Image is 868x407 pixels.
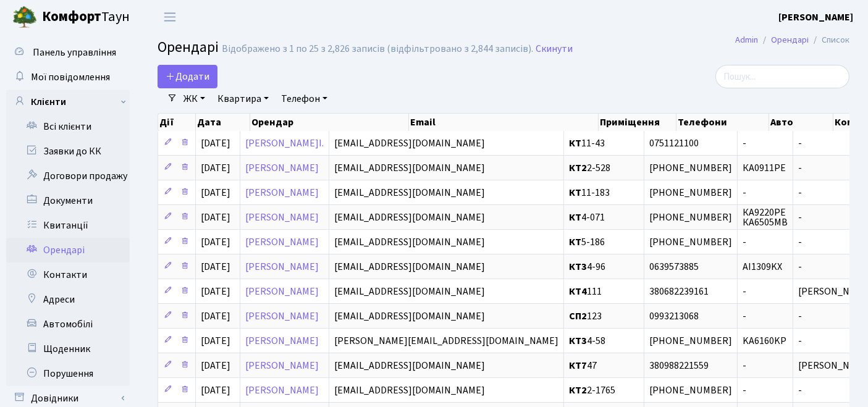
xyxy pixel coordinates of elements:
[569,385,639,395] span: 2-1765
[536,43,573,55] a: Скинути
[6,65,130,90] a: Мої повідомлення
[649,262,732,272] span: 0639573885
[158,65,217,88] a: Додати
[222,43,533,55] div: Відображено з 1 по 25 з 2,826 записів (відфільтровано з 2,844 записів).
[798,235,802,249] span: -
[569,361,639,371] span: 47
[6,287,130,312] a: Адреси
[245,211,319,224] a: [PERSON_NAME]
[6,90,130,114] a: Клієнти
[743,287,788,296] span: -
[798,334,802,348] span: -
[201,309,230,323] span: [DATE]
[201,334,230,348] span: [DATE]
[569,211,581,224] b: КТ
[6,188,130,213] a: Документи
[245,136,324,150] a: [PERSON_NAME]І.
[743,385,788,395] span: -
[569,384,587,397] b: КТ2
[201,359,230,372] span: [DATE]
[334,359,485,372] span: [EMAIL_ADDRESS][DOMAIN_NAME]
[717,27,868,53] nav: breadcrumb
[245,334,319,348] a: [PERSON_NAME]
[569,285,587,298] b: КТ4
[569,262,639,272] span: 4-96
[334,260,485,274] span: [EMAIL_ADDRESS][DOMAIN_NAME]
[201,211,230,224] span: [DATE]
[245,359,319,372] a: [PERSON_NAME]
[201,136,230,150] span: [DATE]
[569,161,587,175] b: КТ2
[569,237,639,247] span: 5-186
[649,212,732,222] span: [PHONE_NUMBER]
[42,7,130,28] span: Таун
[334,285,485,298] span: [EMAIL_ADDRESS][DOMAIN_NAME]
[743,311,788,321] span: -
[31,70,110,84] span: Мої повідомлення
[649,311,732,321] span: 0993213068
[250,114,409,131] th: Орендар
[245,186,319,199] a: [PERSON_NAME]
[6,114,130,139] a: Всі клієнти
[158,36,219,58] span: Орендарі
[798,211,802,224] span: -
[798,186,802,199] span: -
[649,287,732,296] span: 380682239161
[569,359,587,372] b: КТ7
[334,384,485,397] span: [EMAIL_ADDRESS][DOMAIN_NAME]
[201,186,230,199] span: [DATE]
[201,384,230,397] span: [DATE]
[798,384,802,397] span: -
[743,361,788,371] span: -
[6,139,130,164] a: Заявки до КК
[649,237,732,247] span: [PHONE_NUMBER]
[245,309,319,323] a: [PERSON_NAME]
[245,285,319,298] a: [PERSON_NAME]
[599,114,676,131] th: Приміщення
[334,136,485,150] span: [EMAIL_ADDRESS][DOMAIN_NAME]
[569,287,639,296] span: 111
[771,33,809,46] a: Орендарі
[6,262,130,287] a: Контакти
[649,385,732,395] span: [PHONE_NUMBER]
[6,238,130,262] a: Орендарі
[6,213,130,238] a: Квитанції
[42,7,101,27] b: Комфорт
[6,312,130,337] a: Автомобілі
[569,336,639,346] span: 4-58
[569,163,639,173] span: 2-528
[166,70,209,83] span: Додати
[12,5,37,30] img: logo.png
[569,260,587,274] b: КТ3
[769,114,834,131] th: Авто
[743,138,788,148] span: -
[569,136,581,150] b: КТ
[743,208,788,227] span: КА9220РЕ КА6505МВ
[6,337,130,361] a: Щоденник
[201,161,230,175] span: [DATE]
[201,235,230,249] span: [DATE]
[743,237,788,247] span: -
[569,188,639,198] span: 11-183
[158,114,196,131] th: Дії
[334,309,485,323] span: [EMAIL_ADDRESS][DOMAIN_NAME]
[569,311,639,321] span: 123
[676,114,769,131] th: Телефони
[201,285,230,298] span: [DATE]
[245,161,319,175] a: [PERSON_NAME]
[569,212,639,222] span: 4-071
[715,65,849,88] input: Пошук...
[179,88,210,109] a: ЖК
[569,235,581,249] b: КТ
[778,10,853,25] a: [PERSON_NAME]
[569,138,639,148] span: 11-43
[201,260,230,274] span: [DATE]
[809,33,849,47] li: Список
[735,33,758,46] a: Admin
[743,262,788,272] span: AI1309KX
[743,188,788,198] span: -
[245,260,319,274] a: [PERSON_NAME]
[743,336,788,346] span: KA6160KP
[245,384,319,397] a: [PERSON_NAME]
[569,186,581,199] b: КТ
